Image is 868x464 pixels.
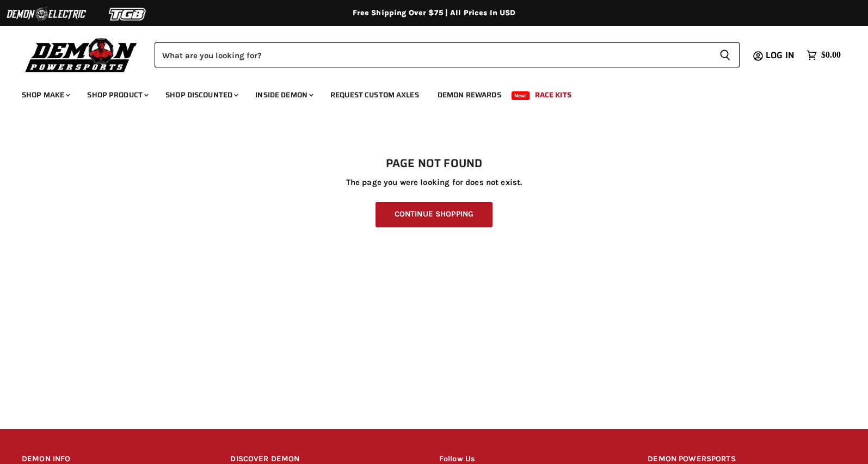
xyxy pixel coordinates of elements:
span: $0.00 [821,50,841,60]
input: Search [155,42,711,67]
a: Shop Discounted [157,84,245,106]
a: Demon Rewards [429,84,509,106]
img: TGB Logo 2 [87,4,169,24]
a: Log in [761,51,801,60]
span: Log in [766,48,795,62]
h1: Page not found [22,157,846,170]
a: Request Custom Axles [322,84,427,106]
img: Demon Electric Logo 2 [5,4,87,24]
a: Continue Shopping [375,202,493,227]
span: New! [512,91,530,100]
a: Inside Demon [247,84,320,106]
a: Shop Product [79,84,155,106]
ul: Main menu [14,79,838,106]
a: $0.00 [801,47,846,63]
button: Search [711,42,740,67]
form: Product [155,42,740,67]
img: Demon Powersports [22,35,141,74]
p: The page you were looking for does not exist. [22,178,846,187]
a: Shop Make [14,84,77,106]
a: Race Kits [527,84,580,106]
